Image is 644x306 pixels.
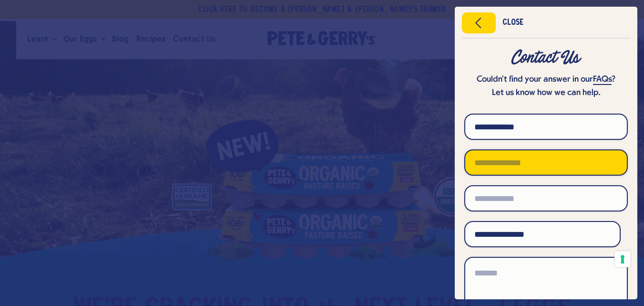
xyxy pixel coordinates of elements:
div: Contact Us [464,49,628,66]
div: Close [502,20,523,26]
button: Close menu [462,12,496,33]
a: FAQs [593,75,612,85]
p: Let us know how we can help. [464,86,628,100]
button: Your consent preferences for tracking technologies [614,251,631,267]
p: Couldn’t find your answer in our ? [464,73,628,86]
